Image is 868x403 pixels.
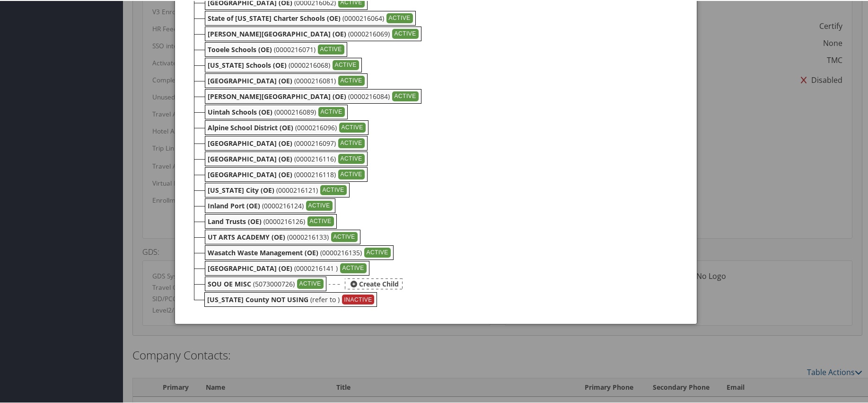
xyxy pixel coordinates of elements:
b: [GEOGRAPHIC_DATA] (OE) [208,169,292,178]
div: ACTIVE [338,75,365,85]
div: (0000216118) [205,166,368,181]
b: [PERSON_NAME][GEOGRAPHIC_DATA] (OE) [208,28,346,37]
div: ACTIVE [338,137,365,148]
div: Create Child [345,278,403,288]
b: [US_STATE] Schools (OE) [208,60,287,69]
b: [GEOGRAPHIC_DATA] (OE) [208,75,292,84]
div: (0000216071) [205,41,347,56]
div: ACTIVE [333,59,359,70]
b: Uintah Schools (OE) [208,107,272,116]
div: (0000216124) [205,197,335,212]
div: ACTIVE [306,200,333,210]
div: (5073000726) [205,276,326,290]
div: ACTIVE [338,169,365,179]
div: ACTIVE [318,106,345,116]
b: Tooele Schools (OE) [208,44,272,53]
div: ACTIVE [318,44,344,54]
div: (0000216068) [205,57,362,72]
div: ACTIVE [307,215,334,226]
div: (0000216135) [205,244,394,259]
div: (0000216097) [205,135,368,150]
div: ACTIVE [392,28,419,38]
div: (0000216084) [205,88,421,103]
div: ACTIVE [297,278,324,288]
div: (0000216133) [205,229,360,243]
b: UT ARTS ACADEMY (OE) [208,232,285,241]
b: Land Trusts (OE) [208,216,262,225]
b: [GEOGRAPHIC_DATA] (OE) [208,263,292,272]
div: ACTIVE [364,247,391,257]
b: [GEOGRAPHIC_DATA] (OE) [208,138,292,147]
div: (0000216121) [205,182,350,197]
b: [GEOGRAPHIC_DATA] (OE) [208,153,292,162]
b: State of [US_STATE] Charter Schools (OE) [208,13,341,22]
b: [US_STATE] City (OE) [208,185,274,194]
b: SOU OE MISC [208,278,251,287]
div: (0000216064) [205,10,416,25]
div: (0000216116) [205,151,368,165]
div: (0000216096) [205,119,368,134]
div: ACTIVE [340,262,367,273]
div: INACTIVE [342,294,375,304]
div: ACTIVE [338,153,365,163]
div: (0000216081) [205,72,368,87]
div: ACTIVE [331,231,358,242]
b: Alpine School District (OE) [208,122,293,131]
b: [US_STATE] County NOT USING [207,294,308,303]
div: (refer to ) [204,291,377,306]
b: Wasatch Waste Management (OE) [208,247,318,256]
div: (0000216141 ) [205,260,369,275]
div: (0000216126) [205,213,337,228]
div: ACTIVE [386,12,413,23]
div: (0000216089) [205,104,348,118]
div: (0000216069) [205,26,421,40]
b: Inland Port (OE) [208,200,260,209]
div: ACTIVE [392,90,419,101]
b: [PERSON_NAME][GEOGRAPHIC_DATA] (OE) [208,91,346,100]
div: ACTIVE [339,122,366,132]
div: ACTIVE [320,184,347,195]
